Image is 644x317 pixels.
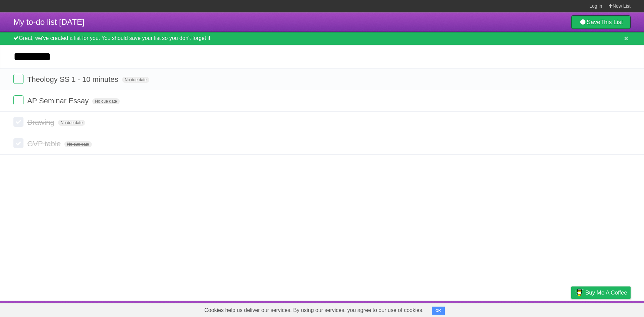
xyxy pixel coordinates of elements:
[600,19,623,25] b: This List
[562,303,580,315] a: Privacy
[27,97,90,105] span: AP Seminar Essay
[588,303,631,315] a: Suggest a feature
[571,15,631,29] a: SaveThis List
[92,98,119,104] span: No due date
[571,286,631,299] a: Buy me a coffee
[64,141,92,147] span: No due date
[13,138,23,148] label: Done
[122,77,149,83] span: No due date
[27,75,120,84] span: Theology SS 1 - 10 minutes
[540,303,554,315] a: Terms
[432,307,445,315] button: OK
[575,287,584,298] img: Buy me a coffee
[13,74,23,84] label: Done
[27,118,56,126] span: Drawing
[13,17,85,27] span: My to-do list [DATE]
[198,304,430,317] span: Cookies help us deliver our services. By using our services, you agree to our use of cookies.
[13,117,23,127] label: Done
[13,95,23,105] label: Done
[27,140,62,148] span: GVP table
[585,287,627,299] span: Buy me a coffee
[482,303,496,315] a: About
[504,303,531,315] a: Developers
[58,120,85,126] span: No due date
